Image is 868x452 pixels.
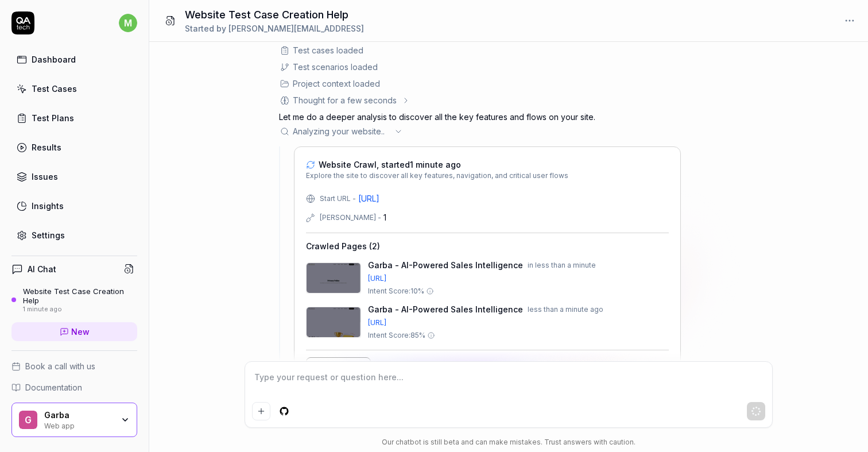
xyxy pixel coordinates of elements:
button: m [119,11,137,34]
a: [URL] [358,192,379,204]
button: Stop Crawling [306,357,371,371]
a: Website Test Case Creation Help1 minute ago [11,287,137,313]
span: Intent Score: 85 % [368,330,425,341]
div: Test cases loaded [293,44,363,56]
a: Test Cases [11,78,137,100]
h1: Website Test Case Creation Help [185,7,364,22]
button: GGarbaWeb app [11,403,137,437]
div: Started by [185,22,364,34]
span: Garba - AI-Powered Sales Intelligence [368,259,523,271]
div: Start URL - [320,194,356,204]
p: This will stop the crawling and continue the chat with the data collected so far [378,360,639,371]
a: Issues [11,165,137,188]
div: Our chatbot is still beta and can make mistakes. Trust answers with caution. [245,437,773,447]
a: [URL] [368,273,669,284]
span: Website Crawl, started 1 minute ago [319,159,461,171]
a: Website Crawl, started1 minute ago [306,159,568,171]
span: Documentation [25,381,82,393]
img: Garba - AI-Powered Sales Intelligence [307,263,361,293]
div: 1 minute ago [23,306,137,314]
div: Results [32,141,61,153]
a: Insights [11,195,137,217]
a: [URL] [368,318,669,328]
a: Test Plans [11,107,137,129]
a: Book a call with us [11,360,137,372]
div: Test scenarios loaded [293,61,378,73]
span: Book a call with us [25,360,95,372]
span: [PERSON_NAME][EMAIL_ADDRESS] [228,24,364,33]
div: Insights [32,200,64,212]
h4: Crawled Pages ( 2 ) [306,240,380,252]
span: Intent Score: 10 % [368,286,424,296]
span: .. [381,125,389,137]
div: 1 [383,211,386,223]
span: Explore the site to discover all key features, navigation, and critical user flows [306,171,568,181]
a: Garba - AI-Powered Sales Intelligence [306,262,361,293]
a: Documentation [11,381,137,393]
span: in less than a minute [528,260,596,271]
a: Results [11,136,137,159]
div: Website Test Case Creation Help [23,287,137,306]
div: Project context loaded [293,78,380,90]
div: Test Plans [32,112,74,124]
span: Analyzing your website [293,125,389,137]
span: Garba - AI-Powered Sales Intelligence [368,303,523,315]
div: Thought for a few seconds [293,94,397,106]
a: Settings [11,224,137,246]
img: Garba - AI-Powered Sales Intelligence [307,307,361,337]
span: less than a minute ago [528,304,603,315]
button: Add attachment [252,402,270,420]
div: Web app [44,420,113,430]
a: Garba - AI-Powered Sales Intelligence [306,307,361,338]
div: Dashboard [32,53,76,65]
span: G [19,411,37,429]
a: New [11,322,137,341]
p: Let me do a deeper analysis to discover all the key features and flows on your site. [279,111,681,123]
div: Issues [32,171,58,183]
div: [PERSON_NAME] - [320,213,381,223]
div: Settings [32,229,65,241]
h4: AI Chat [28,263,56,275]
span: m [119,14,137,32]
div: Garba [44,410,113,420]
a: Dashboard [11,48,137,71]
div: Test Cases [32,83,77,95]
span: New [71,326,90,338]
